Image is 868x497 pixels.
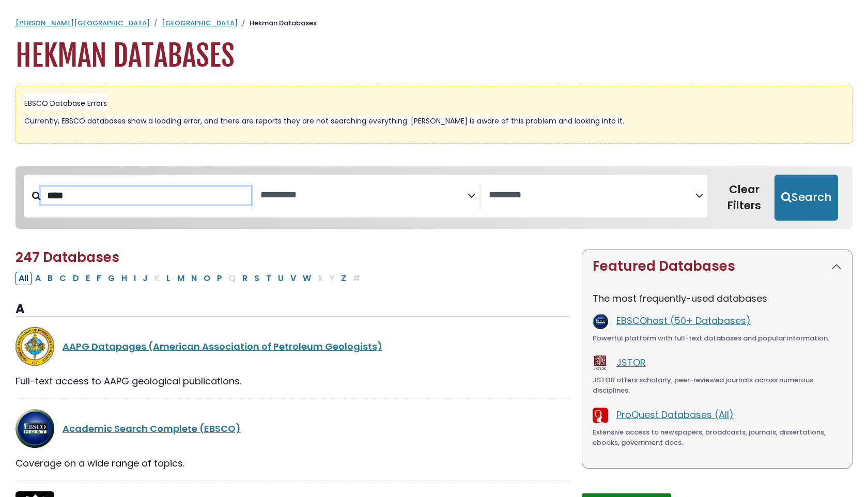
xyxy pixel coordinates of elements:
[16,271,364,284] div: Alpha-list to filter by first letter of database name
[94,272,104,285] button: Filter Results F
[300,272,314,285] button: Filter Results W
[616,356,646,369] a: JSTOR
[16,456,569,470] div: Coverage on a wide range of topics.
[16,166,853,229] nav: Search filters
[263,272,274,285] button: Filter Results T
[593,375,842,395] div: JSTOR offers scholarly, peer-reviewed journals across numerous disciplines.
[616,408,734,421] a: ProQuest Databases (All)
[616,314,751,327] a: EBSCOhost (50+ Databases)
[70,272,82,285] button: Filter Results D
[489,190,696,201] textarea: Search
[105,272,118,285] button: Filter Results G
[16,18,853,28] nav: breadcrumb
[239,272,251,285] button: Filter Results R
[238,18,317,28] li: Hekman Databases
[83,272,93,285] button: Filter Results E
[44,272,56,285] button: Filter Results B
[24,116,624,126] span: Currently, EBSCO databases show a loading error, and there are reports they are not searching eve...
[260,190,468,201] textarea: Search
[338,272,349,285] button: Filter Results Z
[16,39,853,73] h1: Hekman Databases
[582,250,852,283] button: Featured Databases
[162,18,238,28] a: [GEOGRAPHIC_DATA]
[118,272,130,285] button: Filter Results H
[214,272,225,285] button: Filter Results P
[63,340,382,353] a: AAPG Datapages (American Association of Petroleum Geologists)
[24,98,107,108] span: EBSCO Database Errors
[714,175,774,221] button: Clear Filters
[593,427,842,447] div: Extensive access to newspapers, broadcasts, journals, dissertations, ebooks, government docs.
[16,248,119,267] span: 247 Databases
[593,333,842,344] div: Powerful platform with full-text databases and popular information.
[16,374,569,388] div: Full-text access to AAPG geological publications.
[275,272,287,285] button: Filter Results U
[774,175,838,221] button: Submit for Search Results
[131,272,139,285] button: Filter Results I
[16,18,150,28] a: [PERSON_NAME][GEOGRAPHIC_DATA]
[188,272,200,285] button: Filter Results N
[16,302,569,317] h3: A
[16,272,32,285] button: All
[200,272,213,285] button: Filter Results O
[174,272,188,285] button: Filter Results M
[251,272,262,285] button: Filter Results S
[139,272,151,285] button: Filter Results J
[63,422,241,435] a: Academic Search Complete (EBSCO)
[32,272,44,285] button: Filter Results A
[41,187,251,204] input: Search database by title or keyword
[56,272,69,285] button: Filter Results C
[287,272,299,285] button: Filter Results V
[163,272,174,285] button: Filter Results L
[593,291,842,305] p: The most frequently-used databases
